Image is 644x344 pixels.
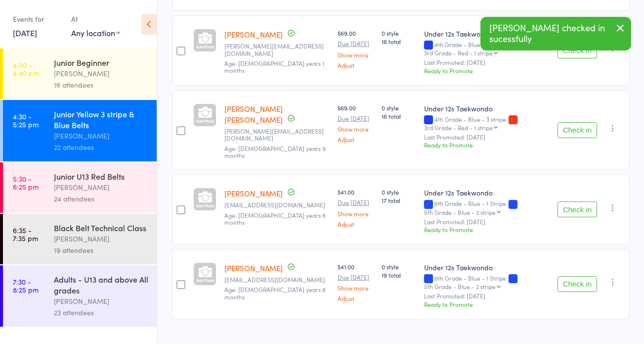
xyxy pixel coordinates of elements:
div: [PERSON_NAME] [54,130,148,142]
div: $41.00 [338,262,374,301]
div: Any location [71,27,120,38]
a: Adjust [338,295,374,301]
div: Adults - U13 and above All grades [54,274,148,295]
time: 4:30 - 5:25 pm [13,112,39,128]
div: [PERSON_NAME] [54,68,148,79]
div: Under 12s Taekwondo [424,29,549,39]
small: Last Promoted: [DATE] [424,59,549,66]
a: [PERSON_NAME] [224,29,283,40]
span: Age: [DEMOGRAPHIC_DATA] years 1 months [224,59,324,74]
div: Ready to Promote [424,66,549,75]
small: Due [DATE] [338,199,374,206]
div: 4th Grade - Blue - 3 stripe [424,41,549,56]
div: 3rd Grade - Red - 1 stripe [424,49,493,56]
a: Adjust [338,62,374,68]
div: Junior Yellow 3 stripe & Blue Belts [54,108,148,130]
small: Last Promoted: [DATE] [424,134,549,141]
a: 5:30 -6:25 pmJunior U13 Red Belts[PERSON_NAME]24 attendees [3,162,157,213]
div: [PERSON_NAME] [54,295,148,307]
a: [PERSON_NAME] [PERSON_NAME] [224,103,283,125]
button: Check in [558,201,597,217]
div: 6th Grade - Blue - 1 Stripe [424,275,549,290]
div: $69.00 [338,29,374,68]
div: [PERSON_NAME] [54,182,148,193]
small: Due [DATE] [338,40,374,47]
div: Black Belt Technical Class [54,222,148,233]
span: Age: [DEMOGRAPHIC_DATA] years 8 months [224,211,326,226]
span: 0 style [382,262,416,271]
div: $69.00 [338,103,374,143]
div: Ready to Promote [424,141,549,149]
div: [PERSON_NAME] checked in sucessfully [480,17,631,50]
time: 5:30 - 6:25 pm [13,175,39,191]
time: 7:30 - 8:25 pm [13,278,39,294]
a: 7:30 -8:25 pmAdults - U13 and above All grades[PERSON_NAME]23 attendees [3,265,157,327]
div: $41.00 [338,188,374,227]
div: 23 attendees [54,307,148,318]
button: Check in [558,276,597,292]
span: 16 total [382,37,416,46]
small: Mel.edmonds2010@gmail.com [224,43,330,57]
small: amorley48@hotmail.com [224,276,330,283]
div: Junior Beginner [54,57,148,68]
div: Under 12s Taekwondo [424,103,549,113]
span: Age: [DEMOGRAPHIC_DATA] years 8 months [224,285,326,300]
div: Under 12s Taekwondo [424,262,549,272]
div: Under 12s Taekwondo [424,188,549,197]
a: 6:35 -7:35 pmBlack Belt Technical Class[PERSON_NAME]19 attendees [3,214,157,264]
small: Last Promoted: [DATE] [424,218,549,225]
div: 6th Grade - Blue - 1 Stripe [424,200,549,215]
a: Show more [338,285,374,291]
span: 17 total [382,196,416,204]
div: 5th Grade - Blue - 2 stripe [424,209,496,215]
a: [DATE] [13,27,37,38]
div: Junior U13 Red Belts [54,171,148,182]
a: Show more [338,126,374,132]
a: Adjust [338,136,374,143]
div: 19 attendees [54,245,148,256]
div: Events for [13,11,61,27]
div: 4th Grade - Blue - 3 stripe [424,116,549,131]
div: Ready to Promote [424,300,549,308]
div: 3rd Grade - Red - 1 stripe [424,124,493,131]
a: [PERSON_NAME] [224,188,283,198]
a: 4:00 -4:40 pmJunior Beginner[PERSON_NAME]16 attendees [3,49,157,99]
span: 0 style [382,29,416,37]
span: Age: [DEMOGRAPHIC_DATA] years 9 months [224,144,326,159]
button: Check in [558,122,597,138]
span: 16 total [382,112,416,120]
time: 4:00 - 4:40 pm [13,61,39,77]
small: amorley48@hotmail.com [224,201,330,208]
div: [PERSON_NAME] [54,233,148,245]
a: 4:30 -5:25 pmJunior Yellow 3 stripe & Blue Belts[PERSON_NAME]22 attendees [3,100,157,161]
div: 16 attendees [54,79,148,91]
span: 0 style [382,188,416,196]
a: Show more [338,210,374,217]
a: [PERSON_NAME] [224,263,283,273]
small: Due [DATE] [338,274,374,281]
div: 22 attendees [54,142,148,153]
div: 5th Grade - Blue - 2 stripe [424,283,496,290]
small: Last Promoted: [DATE] [424,293,549,299]
small: Due [DATE] [338,115,374,122]
span: 0 style [382,103,416,112]
span: 19 total [382,271,416,279]
small: Mel.edmonds2010@gmail.com [224,128,330,142]
div: Ready to Promote [424,225,549,234]
a: Show more [338,51,374,58]
a: Adjust [338,221,374,227]
div: 24 attendees [54,193,148,204]
time: 6:35 - 7:35 pm [13,226,38,242]
div: At [71,11,120,27]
